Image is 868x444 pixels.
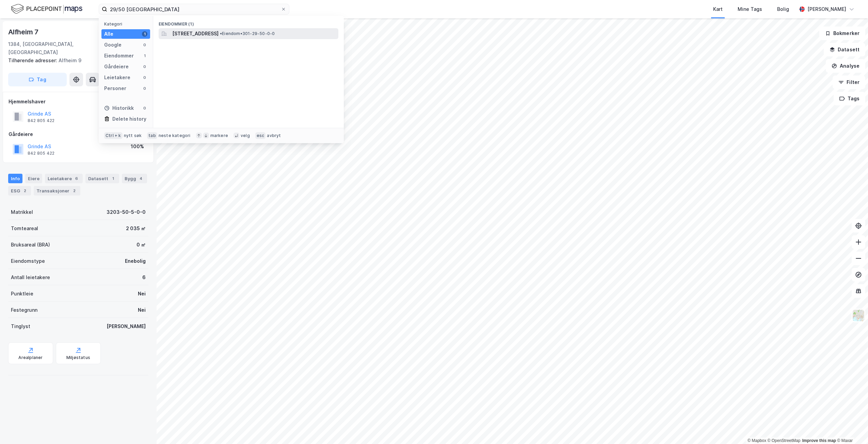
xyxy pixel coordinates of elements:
div: ESG [8,186,31,195]
div: Bruksareal (BRA) [11,241,50,249]
div: Bolig [777,5,789,13]
div: Hjemmelshaver [9,98,148,106]
div: Alfheim 7 [8,27,40,37]
div: 100% [131,142,144,151]
div: Nei [138,306,146,314]
div: [PERSON_NAME] [807,5,846,13]
div: Delete history [112,115,146,123]
div: 842 805 422 [28,151,54,156]
div: 0 [142,42,147,48]
button: Tag [8,73,67,86]
div: Kart [713,5,723,13]
span: [STREET_ADDRESS] [172,30,219,38]
div: esc [255,132,266,139]
div: markere [210,133,228,138]
button: Datasett [824,43,865,56]
div: Mine Tags [738,5,762,13]
div: tab [147,132,157,139]
img: logo.f888ab2527a4732fd821a326f86c7f29.svg [11,3,82,15]
div: Enebolig [125,257,146,265]
div: Nei [138,290,146,298]
input: Søk på adresse, matrikkel, gårdeiere, leietakere eller personer [107,4,281,14]
div: Eiere [25,174,42,183]
div: 2 035 ㎡ [126,224,146,233]
div: Antall leietakere [11,273,50,281]
div: Eiendommer [104,52,134,60]
div: neste kategori [159,133,191,138]
div: Festegrunn [11,306,37,314]
button: Bokmerker [819,27,865,40]
div: 0 [142,86,147,91]
div: Eiendomstype [11,257,45,265]
div: [PERSON_NAME] [107,322,146,330]
div: Tinglyst [11,322,30,330]
div: 842 805 422 [28,118,54,123]
div: Miljøstatus [66,355,90,360]
div: Leietakere [45,174,83,183]
div: Historikk [104,104,134,112]
iframe: Chat Widget [834,411,868,444]
div: Punktleie [11,290,33,298]
div: 3203-50-5-0-0 [107,208,146,216]
div: 6 [73,175,80,182]
div: 4 [138,175,144,182]
div: 2 [21,187,28,194]
button: Tags [834,92,865,105]
div: 6 [142,273,146,281]
a: Improve this map [802,438,836,443]
div: Personer [104,84,126,92]
img: Z [852,309,865,322]
div: Gårdeiere [9,130,148,138]
div: Ctrl + k [104,132,123,139]
div: Bygg [122,174,147,183]
div: 0 ㎡ [136,241,146,249]
div: Arealplaner [18,355,43,360]
div: 0 [142,64,147,69]
div: Transaksjoner [34,186,80,195]
div: Info [8,174,22,183]
div: Leietakere [104,73,130,82]
div: Gårdeiere [104,63,129,71]
a: OpenStreetMap [768,438,801,443]
div: Alfheim 9 [8,56,143,65]
div: Kontrollprogram for chat [834,411,868,444]
a: Mapbox [748,438,766,443]
div: Matrikkel [11,208,33,216]
div: Tomteareal [11,224,38,233]
div: Alle [104,30,113,38]
span: Eiendom • 301-29-50-0-0 [220,31,275,36]
div: Eiendommer (1) [153,16,344,28]
div: Kategori [104,21,150,27]
div: Google [104,41,122,49]
div: Datasett [85,174,119,183]
div: avbryt [267,133,281,138]
span: Tilhørende adresser: [8,57,59,63]
div: 0 [142,75,147,80]
span: • [220,31,222,36]
div: 1384, [GEOGRAPHIC_DATA], [GEOGRAPHIC_DATA] [8,40,122,56]
div: 2 [71,187,78,194]
button: Filter [833,75,865,89]
div: 1 [110,175,116,182]
div: 1 [142,31,147,37]
div: velg [241,133,250,138]
div: 1 [142,53,147,58]
div: nytt søk [124,133,142,138]
div: 0 [142,105,147,111]
button: Analyse [826,59,865,73]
